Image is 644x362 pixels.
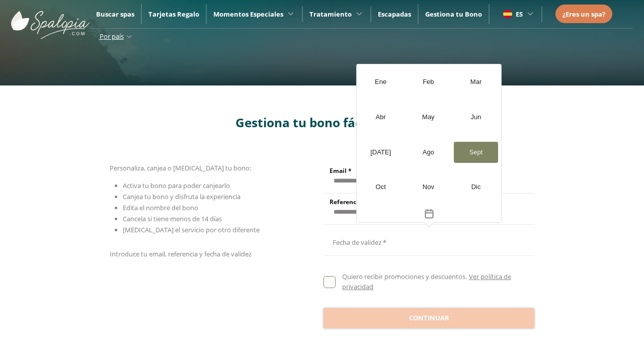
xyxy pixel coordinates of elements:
[378,10,411,19] a: Escapadas
[358,142,403,163] div: [DATE]
[110,163,251,172] span: Personaliza, canjea o [MEDICAL_DATA] tu bono:
[358,107,403,128] div: Abr
[358,176,403,198] div: Oct
[123,214,222,223] span: Cancela si tiene menos de 14 días
[342,272,511,291] a: Ver política de privacidad
[357,205,501,222] button: Toggle overlay
[342,272,467,281] span: Quiero recibir promociones y descuentos.
[123,225,260,234] span: [MEDICAL_DATA] el servicio por otro diferente
[148,10,199,19] a: Tarjetas Regalo
[123,181,230,190] span: Activa tu bono para poder canjearlo
[324,308,534,328] button: Continuar
[454,107,499,128] div: Jun
[358,71,403,93] div: Ene
[406,176,451,198] div: Nov
[110,249,252,258] span: Introduce tu email, referencia y fecha de validez
[406,142,451,163] div: Ago
[454,142,499,163] div: Sept
[235,114,409,131] span: Gestiona tu bono fácilmente
[562,10,605,19] span: ¿Eres un spa?
[454,71,499,93] div: Mar
[100,32,124,41] span: Por país
[406,107,451,128] div: May
[562,9,605,20] a: ¿Eres un spa?
[123,203,198,212] span: Edita el nombre del bono
[409,313,449,323] span: Continuar
[96,10,134,19] a: Buscar spas
[123,192,240,201] span: Canjea tu bono y disfruta la experiencia
[11,1,90,39] img: ImgLogoSpalopia.BvClDcEz.svg
[454,176,499,198] div: Dic
[406,71,451,93] div: Feb
[425,10,482,19] a: Gestiona tu Bono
